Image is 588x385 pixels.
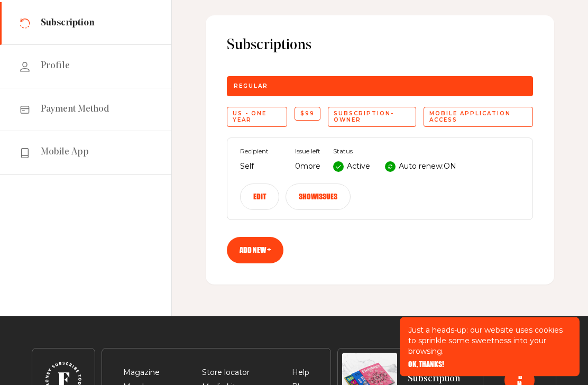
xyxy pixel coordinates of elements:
span: Magazine [123,367,160,380]
button: OK, THANKS! [408,361,444,368]
p: Self [240,161,282,173]
span: Payment Method [41,104,109,116]
button: Showissues [286,184,351,210]
a: Help [292,368,309,378]
p: Auto renew: ON [399,161,456,173]
p: Active [347,161,370,173]
p: Just a heads-up: our website uses cookies to sprinkle some sweetness into your browsing. [408,325,571,356]
div: US - One Year [227,107,287,127]
div: $99 [295,107,320,121]
span: Store locator [202,367,250,380]
a: Magazine [123,368,160,378]
a: Store locator [202,368,250,378]
span: Help [292,367,309,380]
button: Edit [240,184,279,210]
span: Issue left [295,148,320,155]
a: Add new + [227,237,283,264]
span: Subscriptions [227,37,533,56]
p: 0 more [295,161,320,173]
span: Mobile App [41,146,89,159]
span: Profile [41,60,70,73]
span: Recipient [240,148,282,155]
span: Status [333,148,456,155]
div: subscription-owner [328,107,416,127]
div: Regular [227,77,533,97]
div: Mobile application access [424,107,533,127]
span: Subscription [41,17,95,30]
